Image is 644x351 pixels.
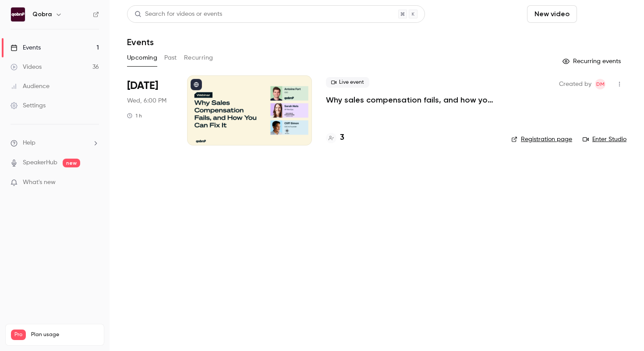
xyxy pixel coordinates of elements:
div: Videos [11,63,42,71]
span: DM [596,79,605,89]
iframe: Noticeable Trigger [88,179,99,187]
h6: Qobra [32,10,52,19]
div: Events [11,43,41,52]
span: [DATE] [127,79,158,93]
button: Past [164,51,177,65]
button: Upcoming [127,51,157,65]
div: Search for videos or events [134,10,222,19]
button: Recurring [184,51,213,65]
div: Audience [11,82,50,91]
a: SpeakerHub [23,158,57,167]
span: Pro [11,330,26,340]
li: help-dropdown-opener [11,138,99,148]
div: 1 h [127,112,142,119]
span: Help [23,138,35,148]
span: Created by [559,79,591,89]
a: 3 [326,132,344,144]
span: Wed, 6:00 PM [127,96,166,105]
span: What's new [23,178,56,187]
span: Plan usage [31,331,99,338]
a: Enter Studio [583,135,626,144]
h4: 3 [340,132,344,144]
span: Live event [326,77,369,88]
button: Recurring events [559,54,626,68]
div: Settings [11,101,46,110]
a: Why sales compensation fails, and how you can fix it [326,95,497,105]
img: Qobra [11,7,25,21]
button: New video [527,5,577,23]
button: Schedule [580,5,626,23]
a: Registration page [511,135,572,144]
h1: Events [127,37,154,47]
span: Dylan Manceau [595,79,605,89]
span: new [63,159,80,167]
div: Oct 8 Wed, 6:00 PM (Europe/Paris) [127,75,173,145]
